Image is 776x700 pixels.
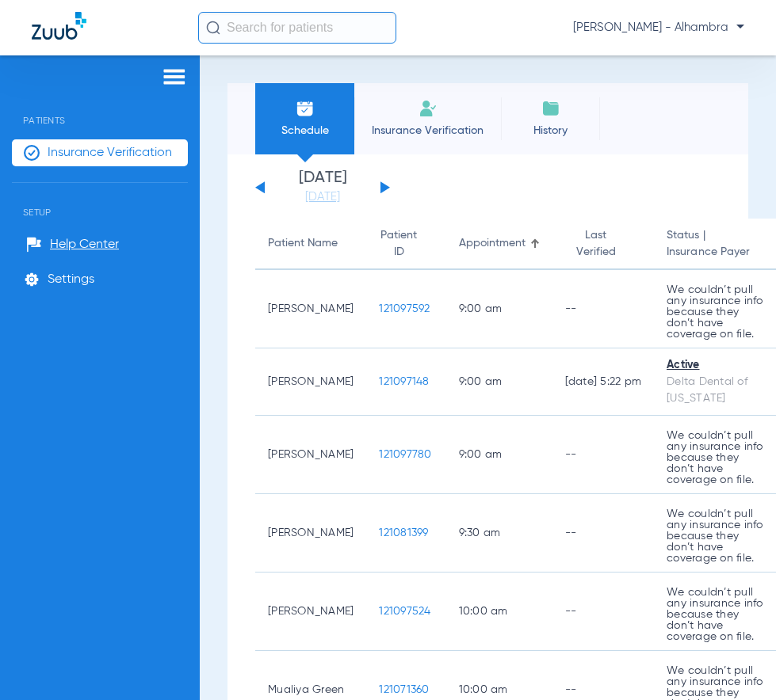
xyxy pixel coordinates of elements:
td: [PERSON_NAME] [255,416,366,494]
div: Appointment [459,235,526,252]
td: -- [552,494,655,573]
td: 9:00 AM [446,270,552,348]
span: Patients [12,91,188,126]
span: 121071360 [379,684,429,695]
div: Last Verified [565,227,642,261]
img: hamburger-icon [162,67,187,86]
td: [PERSON_NAME] [255,494,366,573]
span: 121097592 [379,303,430,314]
td: [DATE] 5:22 PM [552,348,655,416]
td: 10:00 AM [446,573,552,651]
td: -- [552,270,655,348]
div: Delta Dental of [US_STATE] [667,374,765,407]
p: We couldn’t pull any insurance info because they don’t have coverage on file. [667,284,765,340]
span: Schedule [267,123,342,139]
input: Search for patients [198,12,396,44]
span: [PERSON_NAME] - Alhambra [573,20,744,36]
td: -- [552,573,655,651]
span: Settings [48,272,94,287]
span: Insurance Verification [48,145,172,161]
span: 121081399 [379,527,428,538]
div: Patient ID [379,227,433,261]
span: Insurance Verification [366,123,489,139]
p: We couldn’t pull any insurance info because they don’t have coverage on file. [667,587,765,642]
a: Help Center [26,237,119,253]
img: Zuub Logo [32,12,86,40]
td: 9:00 AM [446,416,552,494]
iframe: Chat Widget [697,624,776,700]
td: -- [552,416,655,494]
div: Appointment [459,235,540,252]
li: [DATE] [275,170,370,205]
td: [PERSON_NAME] [255,348,366,416]
img: History [541,99,560,118]
span: Insurance Payer [667,244,765,261]
div: Patient Name [268,235,354,252]
td: [PERSON_NAME] [255,573,366,651]
span: Help Center [50,237,119,253]
p: We couldn’t pull any insurance info because they don’t have coverage on file. [667,430,765,485]
a: [DATE] [275,189,370,205]
span: 121097780 [379,449,431,460]
td: [PERSON_NAME] [255,270,366,348]
img: Search Icon [206,21,220,35]
span: History [513,123,588,139]
p: We couldn’t pull any insurance info because they don’t have coverage on file. [667,508,765,564]
div: Active [667,357,765,374]
div: Patient ID [379,227,419,261]
img: Manual Insurance Verification [419,99,438,118]
span: 121097148 [379,376,429,387]
span: Setup [12,183,188,218]
div: Last Verified [565,227,628,261]
span: 121097524 [379,606,430,617]
div: Patient Name [268,235,338,252]
td: 9:30 AM [446,494,552,573]
img: Schedule [296,99,315,118]
td: 9:00 AM [446,348,552,416]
